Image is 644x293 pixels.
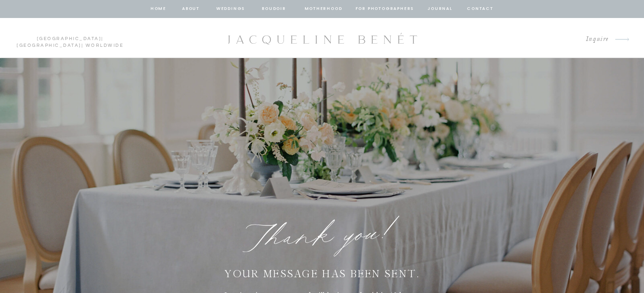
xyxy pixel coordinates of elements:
a: for photographers [356,5,414,13]
a: contact [466,5,495,13]
a: Weddings [215,5,246,13]
a: [GEOGRAPHIC_DATA] [17,43,82,48]
a: [GEOGRAPHIC_DATA] [37,36,102,41]
a: home [150,5,167,13]
a: about [182,5,201,13]
a: Your message has been sent. [214,267,431,286]
a: BOUDOIR [261,5,287,13]
a: journal [426,5,454,13]
h1: Thank you! [229,218,415,261]
iframe: M5rKu4kUTh4 [219,86,425,204]
a: Motherhood [305,5,342,13]
a: Inquire [579,33,609,45]
p: | | Worldwide [13,36,128,41]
